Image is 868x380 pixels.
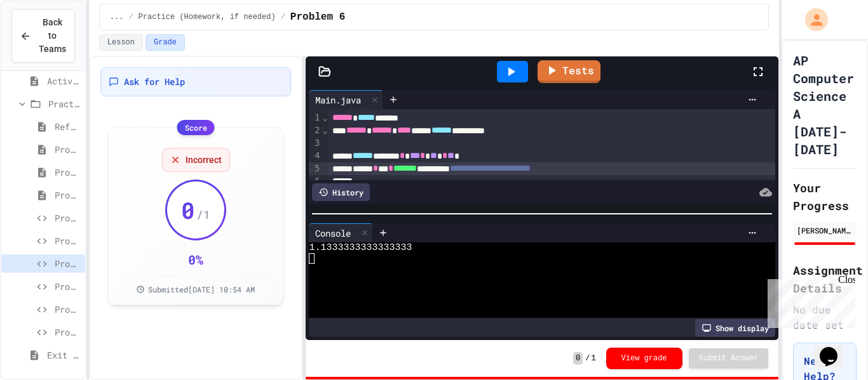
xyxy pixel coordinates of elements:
[11,9,75,63] button: Back to Teams
[792,5,831,34] div: My Account
[55,280,80,293] span: Problem 7
[309,226,357,240] div: Console
[281,12,285,22] span: /
[309,137,322,150] div: 3
[309,175,322,188] div: 6
[5,5,88,81] div: Chat with us now!Close
[309,223,373,242] div: Console
[538,60,600,83] a: Tests
[309,112,322,124] div: 1
[689,348,769,369] button: Submit Answer
[793,261,857,297] h2: Assignment Details
[124,75,185,88] span: Ask for Help
[55,257,80,270] span: Problem 6
[815,329,855,367] iframe: chat widget
[309,93,367,107] div: Main.java
[48,97,80,110] span: Practice (Homework, if needed)
[763,274,855,328] iframe: chat widget
[573,352,583,365] span: 0
[312,183,370,201] div: History
[55,211,80,225] span: Problem 4
[55,143,80,156] span: Problem 1
[99,34,143,51] button: Lesson
[186,154,222,166] span: Incorrect
[55,120,80,133] span: Reference link
[699,353,759,364] span: Submit Answer
[55,325,80,339] span: Problem 9: Temperature Converter
[793,179,857,214] h2: Your Progress
[309,150,322,162] div: 4
[322,125,328,135] span: Fold line
[793,51,857,158] h1: AP Computer Science A [DATE]-[DATE]
[181,197,195,223] span: 0
[695,319,775,337] div: Show display
[177,120,215,135] div: Score
[797,225,853,236] div: [PERSON_NAME]
[55,303,80,316] span: Problem 8
[322,112,328,122] span: Fold line
[309,90,383,109] div: Main.java
[39,16,66,56] span: Back to Teams
[139,12,276,22] span: Practice (Homework, if needed)
[309,162,322,175] div: 5
[148,284,255,294] span: Submitted [DATE] 10:54 AM
[55,234,80,247] span: Problem 5
[47,74,80,88] span: Activity
[110,12,124,22] span: ...
[309,242,412,253] span: 1.1333333333333333
[309,124,322,137] div: 2
[55,188,80,202] span: Problem 3
[585,353,590,364] span: /
[188,251,203,268] div: 0 %
[591,353,595,364] span: 1
[47,348,80,362] span: Exit Ticket
[146,34,185,51] button: Grade
[128,12,133,22] span: /
[196,206,210,223] span: / 1
[606,348,682,369] button: View grade
[290,10,345,25] span: Problem 6
[55,166,80,179] span: Problem 2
